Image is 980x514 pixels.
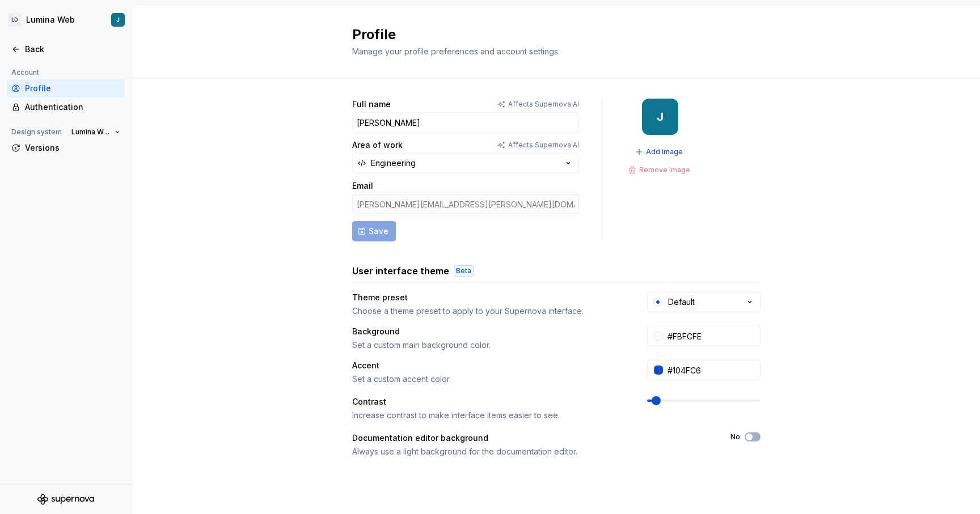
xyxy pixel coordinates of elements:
div: Always use a light background for the documentation editor. [352,446,710,457]
h2: Profile [352,26,747,44]
div: Set a custom main background color. [352,339,627,351]
div: Choose a theme preset to apply to your Supernova interface. [352,305,627,317]
div: LD [8,13,22,27]
span: Add image [646,147,683,156]
div: Contrast [352,396,627,407]
div: J [116,15,120,24]
div: Beta [454,265,474,277]
p: Affects Supernova AI [508,141,579,150]
button: Add image [632,144,688,160]
label: No [730,432,740,441]
div: Design system [7,125,66,139]
div: J [657,112,664,121]
a: Authentication [7,98,125,116]
h3: User interface theme [352,264,449,278]
label: Email [352,180,373,192]
svg: Supernova Logo [37,494,94,505]
div: Background [352,326,627,337]
span: Manage your profile preferences and account settings. [352,46,560,56]
div: Lumina Web [26,14,75,26]
div: Back [25,44,120,55]
div: Theme preset [352,292,627,303]
a: Versions [7,139,125,157]
div: Accent [352,360,627,371]
div: Engineering [371,158,416,169]
div: Account [7,66,44,79]
div: Default [668,296,695,308]
label: Full name [352,99,391,110]
div: Documentation editor background [352,432,710,444]
div: Profile [25,83,120,94]
span: Lumina Web [71,128,111,137]
div: Versions [25,142,120,154]
input: #FFFFFF [663,326,761,346]
div: Authentication [25,101,120,113]
a: Back [7,40,125,58]
a: Profile [7,79,125,97]
input: #104FC6 [663,360,761,380]
div: Set a custom accent color. [352,373,627,385]
label: Area of work [352,139,403,151]
p: Affects Supernova AI [508,100,579,109]
button: LDLumina WebJ [2,7,129,32]
button: Default [647,292,761,312]
div: Increase contrast to make interface items easier to see. [352,410,627,421]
